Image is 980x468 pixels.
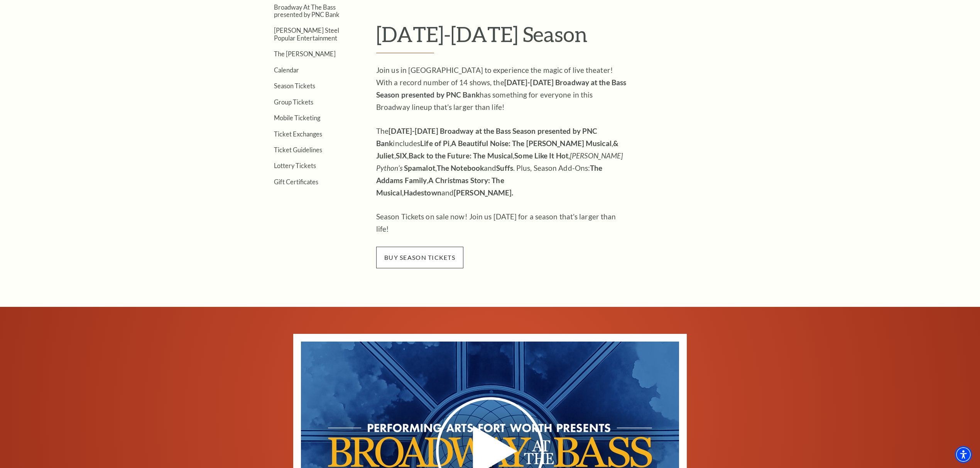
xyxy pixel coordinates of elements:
[955,446,972,463] div: Accessibility Menu
[274,130,322,138] a: Ticket Exchanges
[376,210,627,235] p: Season Tickets on sale now! Join us [DATE] for a season that's larger than life!
[496,163,513,172] strong: Suffs
[420,139,449,148] strong: Life of Pi
[376,125,627,199] p: The includes , , , , , , , and . Plus, Season Add-Ons: , , and
[409,151,513,160] strong: Back to the Future: The Musical
[274,146,322,153] a: Ticket Guidelines
[274,50,336,57] a: The [PERSON_NAME]
[274,114,320,121] a: Mobile Ticketing
[274,178,318,185] a: Gift Certificates
[274,3,340,18] a: Broadway At The Bass presented by PNC Bank
[376,22,729,53] h1: [DATE]-[DATE] Season
[376,78,626,99] strong: [DATE]-[DATE] Broadway at the Bass Season presented by PNC Bank
[274,162,316,169] a: Lottery Tickets
[404,163,435,172] strong: Spamalot
[376,126,597,148] strong: [DATE]-[DATE] Broadway at the Bass Season presented by PNC Bank
[376,253,463,261] a: buy season tickets
[451,139,611,148] strong: A Beautiful Noise: The [PERSON_NAME] Musical
[274,27,339,41] a: [PERSON_NAME] Steel Popular Entertainment
[396,151,407,160] strong: SIX
[274,66,299,74] a: Calendar
[437,163,484,172] strong: The Notebook
[376,176,504,197] strong: A Christmas Story: The Musical
[376,163,602,185] strong: The Addams Family
[376,139,618,160] strong: & Juliet
[376,64,627,113] p: Join us in [GEOGRAPHIC_DATA] to experience the magic of live theater! With a record number of 14 ...
[376,151,623,172] em: [PERSON_NAME] Python’s
[376,247,463,268] span: buy season tickets
[274,82,315,89] a: Season Tickets
[274,98,313,106] a: Group Tickets
[454,188,513,197] strong: [PERSON_NAME].
[404,188,441,197] strong: Hadestown
[514,151,568,160] strong: Some Like It Hot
